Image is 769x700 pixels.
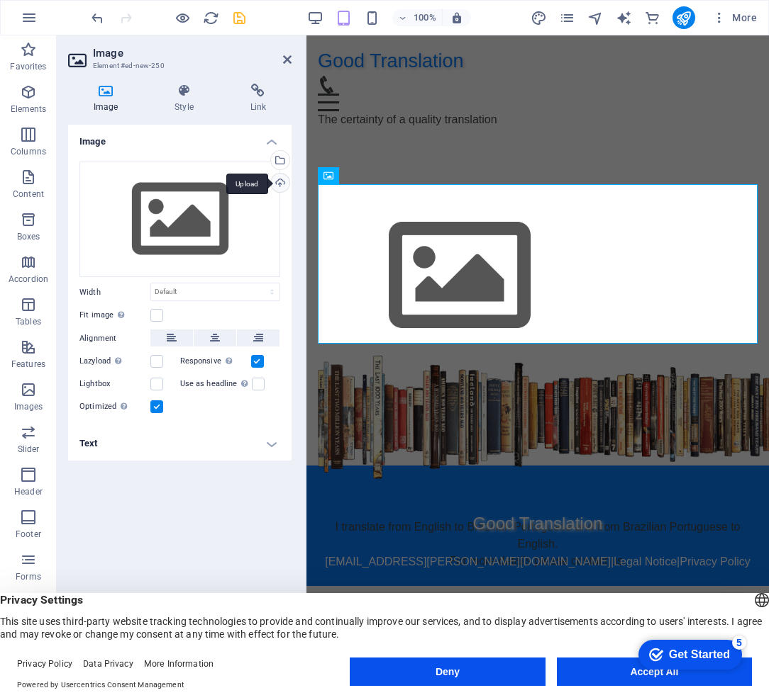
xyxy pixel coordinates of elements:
i: Pages (Ctrl+Alt+S) [559,10,575,26]
p: Content [13,188,44,200]
p: Slider [18,444,40,455]
i: AI Writer [616,10,632,26]
div: Select files from the file manager, stock photos, or upload file(s) [79,162,280,278]
p: Header [14,486,43,497]
p: Boxes [17,231,40,242]
p: Features [11,359,45,370]
button: design [531,9,548,26]
i: Navigator [587,10,604,26]
p: Accordion [9,273,48,285]
button: commerce [644,9,661,26]
label: Use as headline [180,376,252,393]
p: Columns [11,146,46,157]
h4: Link [225,84,292,113]
h4: Text [68,427,292,461]
h2: Image [93,47,292,60]
div: Get Started [42,16,103,28]
button: navigator [587,9,604,26]
p: Images [14,401,43,412]
h4: Image [68,84,149,113]
button: More [707,6,763,29]
label: Optimized [79,398,150,415]
button: publish [673,6,695,29]
a: Upload [270,173,290,193]
label: Fit image [79,307,150,324]
p: Footer [16,529,41,540]
label: Width [79,288,150,296]
label: Responsive [180,353,251,370]
label: Lazyload [79,353,150,370]
h4: Style [149,84,224,113]
div: 5 [105,3,119,17]
p: Favorites [10,61,46,72]
div: Get Started 5 items remaining, 0% complete [11,7,115,37]
label: Lightbox [79,376,150,393]
i: Publish [675,10,692,26]
p: Tables [16,316,41,327]
iframe: To enrich screen reader interactions, please activate Accessibility in Grammarly extension settings [306,35,769,677]
h4: Image [68,125,292,150]
p: Forms [16,571,41,582]
i: Commerce [644,10,660,26]
i: Design (Ctrl+Alt+Y) [531,10,547,26]
i: On resize automatically adjust zoom level to fit chosen device. [450,11,463,24]
label: Alignment [79,330,150,347]
h3: Element #ed-new-250 [93,60,263,72]
button: text_generator [616,9,633,26]
p: Elements [11,103,47,115]
span: More [712,11,757,25]
button: pages [559,9,576,26]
